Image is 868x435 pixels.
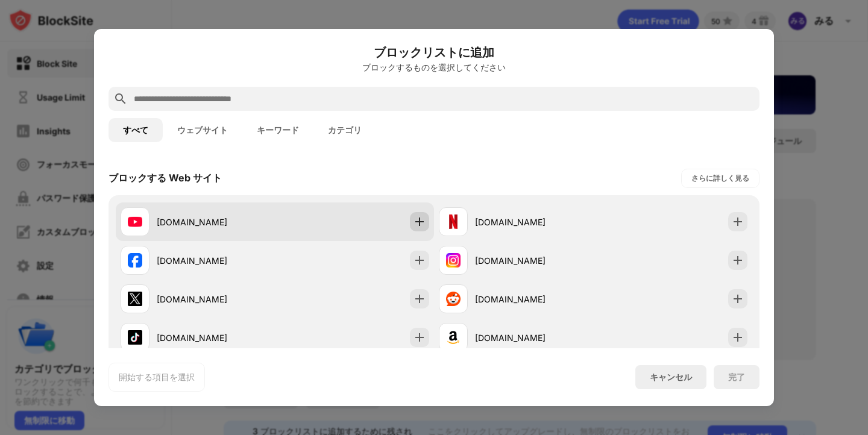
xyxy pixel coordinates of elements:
div: [DOMAIN_NAME] [157,254,275,267]
img: search.svg [113,92,128,106]
img: favicons [128,292,142,306]
img: favicons [446,214,461,229]
div: [DOMAIN_NAME] [157,293,275,305]
img: favicons [128,330,142,345]
button: すべて [108,118,163,142]
div: ブロックするものを選択してください [108,63,759,72]
img: favicons [446,292,461,306]
div: [DOMAIN_NAME] [475,254,593,267]
div: [DOMAIN_NAME] [475,331,593,344]
img: favicons [128,214,142,229]
div: ブロックする Web サイト [108,172,222,185]
div: [DOMAIN_NAME] [475,216,593,228]
button: ウェブサイト [163,118,242,142]
div: [DOMAIN_NAME] [157,216,275,228]
div: 開始する項目を選択 [119,371,195,383]
button: キーワード [242,118,313,142]
div: 完了 [728,372,745,382]
img: favicons [446,253,461,268]
div: [DOMAIN_NAME] [157,331,275,344]
div: [DOMAIN_NAME] [475,293,593,305]
h6: ブロックリストに追加 [108,43,759,61]
img: favicons [128,253,142,268]
button: カテゴリ [313,118,376,142]
div: キャンセル [650,372,692,383]
div: さらに詳しく見る [691,172,749,184]
img: favicons [446,330,461,345]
